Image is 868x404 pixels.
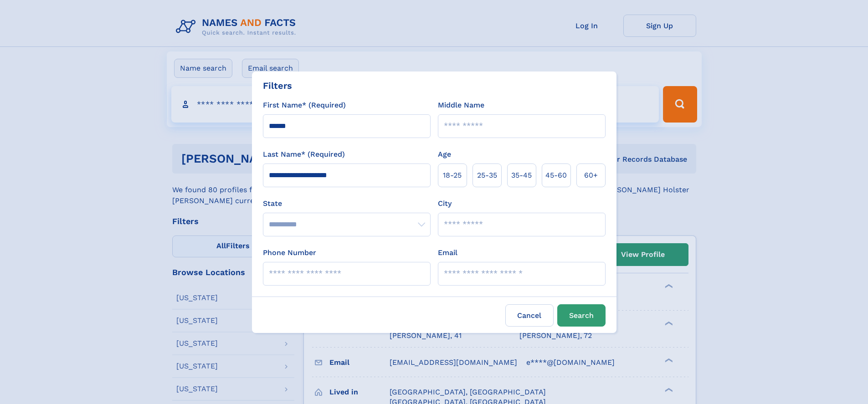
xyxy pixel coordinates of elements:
label: First Name* (Required) [263,100,346,111]
label: Email [438,247,457,258]
span: 45‑60 [545,170,567,181]
label: State [263,198,431,209]
label: Last Name* (Required) [263,149,345,160]
label: City [438,198,452,209]
span: 25‑35 [477,170,497,181]
span: 35‑45 [511,170,532,181]
span: 18‑25 [443,170,462,181]
label: Middle Name [438,100,484,111]
div: Filters [263,79,292,92]
label: Age [438,149,451,160]
span: 60+ [584,170,598,181]
label: Phone Number [263,247,316,258]
label: Cancel [505,304,554,327]
button: Search [557,304,606,327]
